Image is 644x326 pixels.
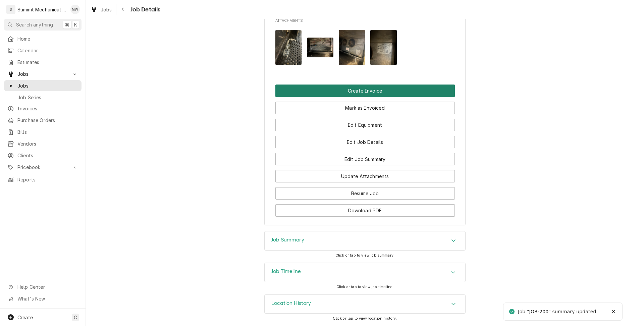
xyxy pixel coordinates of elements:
a: Reports [4,174,82,185]
a: Job Series [4,92,82,103]
span: Click or tap to view job summary. [335,253,394,258]
a: Home [4,33,82,44]
span: Click or tap to view job timeline. [336,285,393,289]
span: Create [17,315,33,320]
div: Button Group Row [275,131,455,148]
span: Pricebook [17,164,68,171]
span: Reports [17,176,78,183]
span: Calendar [17,47,78,54]
div: Summit Mechanical Service LLC [17,6,67,13]
span: Attachments [275,18,455,23]
span: Help Center [17,283,77,290]
a: Bills [4,126,82,138]
div: Button Group Row [275,165,455,182]
a: Invoices [4,103,82,114]
a: Clients [4,150,82,161]
div: Button Group Row [275,85,455,97]
div: Button Group [275,85,455,217]
button: Accordion Details Expand Trigger [265,231,465,250]
span: Job Series [17,94,78,101]
span: Vendors [17,140,78,147]
span: ⌘ [65,21,69,28]
span: Job Details [128,5,161,14]
span: Jobs [101,6,112,13]
div: S [6,5,15,14]
div: Attachments [275,18,455,70]
div: MW [70,5,80,14]
img: KUHKG6C4Q7yHl7yQG2hQ [339,30,365,65]
a: Vendors [4,138,82,149]
div: Button Group Row [275,148,455,165]
span: K [74,21,77,28]
span: Click or tap to view location history. [333,316,397,321]
div: Button Group Row [275,97,455,114]
button: Edit Job Summary [275,153,455,165]
h3: Location History [271,300,311,307]
button: Mark as Invoiced [275,102,455,114]
div: Button Group Row [275,114,455,131]
div: Accordion Header [265,263,465,282]
span: Attachments [275,25,455,71]
div: Accordion Header [265,295,465,314]
button: Download PDF [275,204,455,217]
span: Estimates [17,59,78,66]
div: Job Summary [264,231,466,251]
div: Button Group Row [275,200,455,217]
a: Go to Jobs [4,68,82,79]
a: Go to What's New [4,293,82,304]
div: Location History [264,294,466,314]
div: Job Timeline [264,263,466,282]
button: Edit Equipment [275,119,455,131]
a: Estimates [4,57,82,68]
h3: Job Timeline [271,268,301,275]
a: Go to Pricebook [4,162,82,173]
a: Purchase Orders [4,115,82,126]
img: 5OxTYzQ7CsbfQi7OYJKw [275,30,302,65]
span: Purchase Orders [17,117,78,124]
div: Megan Weeks's Avatar [70,5,80,14]
button: Navigate back [118,4,128,15]
span: Clients [17,152,78,159]
button: Resume Job [275,187,455,200]
div: Accordion Header [265,231,465,250]
button: Create Invoice [275,85,455,97]
span: Bills [17,128,78,135]
button: Accordion Details Expand Trigger [265,263,465,282]
img: bYlLfHX0QCyUTpbX6jhp [307,38,333,57]
a: Calendar [4,45,82,56]
button: Update Attachments [275,170,455,182]
div: Job "JOB-200" summary updated [518,308,597,315]
a: Jobs [88,4,115,15]
h3: Job Summary [271,237,304,243]
a: Jobs [4,80,82,91]
span: C [74,314,77,321]
div: Button Group Row [275,182,455,200]
span: Home [17,35,78,42]
span: Jobs [17,82,78,89]
span: What's New [17,295,77,302]
button: Search anything⌘K [4,19,82,31]
span: Invoices [17,105,78,112]
span: Search anything [16,21,53,28]
button: Accordion Details Expand Trigger [265,295,465,314]
a: Go to Help Center [4,281,82,292]
img: k8lI5oYRFyYDFQeWlAUk [370,30,397,65]
span: Jobs [17,70,68,77]
button: Edit Job Details [275,136,455,148]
